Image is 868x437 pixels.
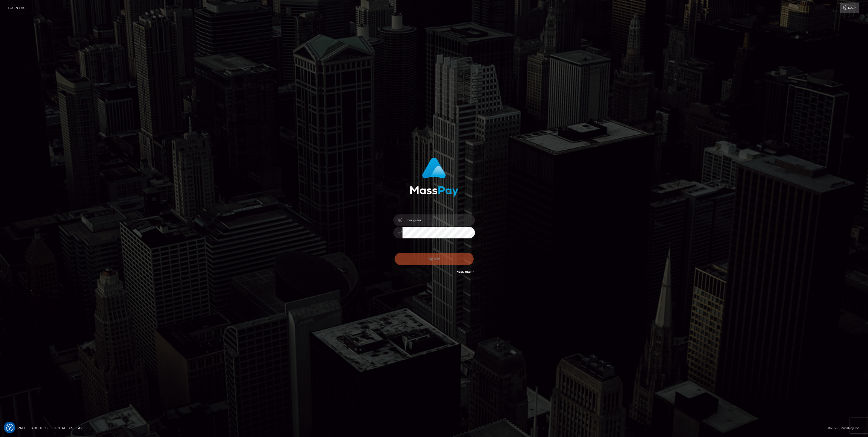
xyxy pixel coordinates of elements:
img: Revisit consent button [6,424,14,431]
div: © 2025 , MassPay Inc. [828,425,864,431]
a: API [76,424,86,432]
a: Contact Us [51,424,75,432]
a: Login [840,3,859,13]
a: About Us [29,424,49,432]
input: Username... [402,214,475,226]
img: MassPay Login [410,157,458,197]
a: Homepage [6,424,28,432]
a: Login Page [8,3,28,13]
a: Need Help? [457,270,474,273]
button: Consent Preferences [6,424,14,431]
